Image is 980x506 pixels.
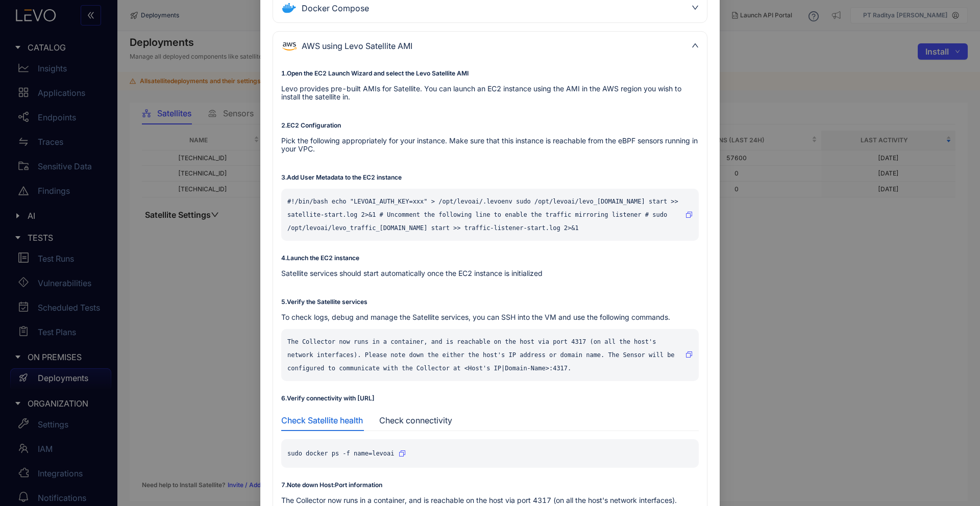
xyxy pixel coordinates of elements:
[281,313,699,321] p: To check logs, debug and manage the Satellite services, you can SSH into the VM and use the follo...
[281,297,699,307] p: 5 . Verify the Satellite services
[281,416,363,425] div: Check Satellite health
[692,42,699,49] span: down
[692,4,699,11] span: down
[287,335,681,375] p: The Collector now runs in a container, and is reachable on the host via port 4317 (on all the hos...
[281,68,699,79] p: 1 . Open the EC2 Launch Wizard and select the Levo Satellite AMI
[281,496,699,504] p: The Collector now runs in a container, and is reachable on the host via port 4317 (on all the hos...
[281,38,687,54] div: AWS using Levo Satellite AMI
[287,195,681,235] p: #!/bin/bash echo "LEVOAI_AUTH_KEY=xxx" > /opt/levoai/.levoenv sudo /opt/levoai/levo_[DOMAIN_NAME]...
[281,393,699,403] p: 6 . Verify connectivity with [URL]
[281,269,699,277] p: Satellite services should start automatically once the EC2 instance is initialized
[281,253,699,263] p: 4 . Launch the EC2 instance
[287,447,395,460] p: sudo docker ps -f name=levoai
[281,137,699,153] p: Pick the following appropriately for your instance. Make sure that this instance is reachable fro...
[281,85,699,101] p: Levo provides pre-built AMIs for Satellite. You can launch an EC2 instance using the AMI in the A...
[379,416,452,425] div: Check connectivity
[281,480,699,490] p: 7 . Note down Host:Port information
[281,172,699,183] p: 3 . Add User Metadata to the EC2 instance
[281,120,699,131] p: 2 . EC2 Configuration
